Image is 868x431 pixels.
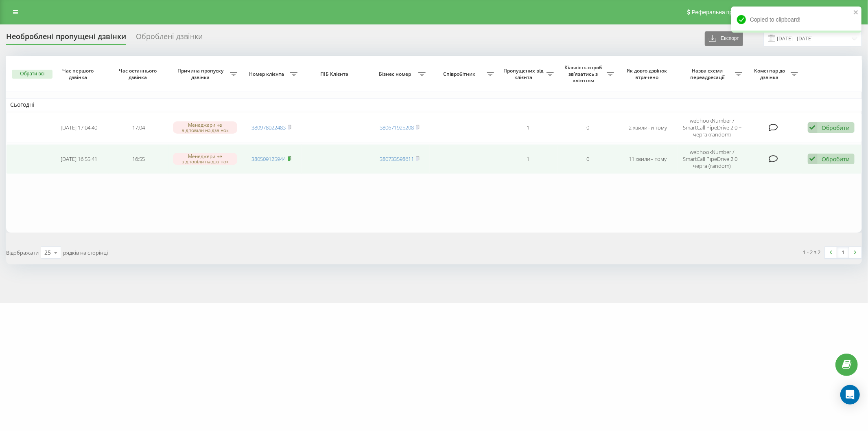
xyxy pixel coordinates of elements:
td: 0 [558,113,618,143]
div: Менеджери не відповіли на дзвінок [173,153,237,165]
button: Експорт [705,31,743,46]
div: 25 [44,248,51,257]
td: 1 [498,113,558,143]
td: 17:04 [109,113,168,143]
span: Номер клієнта [245,71,290,77]
td: 16:55 [109,144,168,174]
td: [DATE] 17:04:40 [49,113,109,143]
td: Сьогодні [6,99,862,111]
span: Відображати [6,249,39,256]
a: 380733598611 [380,155,414,163]
span: Кількість спроб зв'язатись з клієнтом [562,64,606,84]
div: Необроблені пропущені дзвінки [6,32,126,45]
span: Назва схеми переадресації [682,68,735,80]
div: Обробити [822,124,850,132]
a: 1 [837,247,849,258]
span: ПІБ Клієнта [308,71,363,77]
td: webhookNumber / SmartCall PipeDrive 2.0 + черга (random) [678,144,746,174]
span: Коментар до дзвінка [750,68,791,80]
span: Бізнес номер [374,71,418,77]
td: 0 [558,144,618,174]
span: Реферальна програма [692,9,752,15]
div: 1 - 2 з 2 [803,248,821,256]
a: 380509125944 [251,155,286,163]
span: Як довго дзвінок втрачено [625,68,671,80]
a: 380978022483 [251,124,286,131]
div: Open Intercom Messenger [840,385,860,405]
button: Обрати всі [12,70,52,79]
span: рядків на сторінці [63,249,108,256]
div: Оброблені дзвінки [136,32,203,45]
a: 380671925208 [380,124,414,131]
span: Час першого дзвінка [56,68,102,80]
td: [DATE] 16:55:41 [49,144,109,174]
td: 11 хвилин тому [618,144,678,174]
td: 1 [498,144,558,174]
span: Співробітник [434,71,487,77]
td: webhookNumber / SmartCall PipeDrive 2.0 + черга (random) [678,113,746,143]
div: Обробити [822,155,850,163]
span: Причина пропуску дзвінка [173,68,230,80]
td: 2 хвилини тому [618,113,678,143]
div: Copied to clipboard! [731,7,861,33]
span: Час останнього дзвінка [116,68,162,80]
button: close [853,9,859,17]
div: Менеджери не відповіли на дзвінок [173,121,237,134]
span: Пропущених від клієнта [502,68,547,80]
